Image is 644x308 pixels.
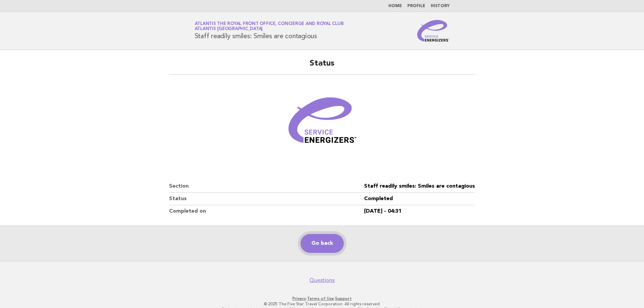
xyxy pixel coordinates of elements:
[195,22,344,40] h1: Staff readily smiles: Smiles are contagious
[195,22,344,31] a: Atlantis The Royal Front Office, Concierge and Royal ClubAtlantis [GEOGRAPHIC_DATA]
[307,296,334,301] a: Terms of Use
[407,4,425,8] a: Profile
[115,301,529,307] p: © 2025 The Five Star Travel Corporation. All rights reserved.
[364,205,475,217] dd: [DATE] - 04:31
[335,296,352,301] a: Support
[169,193,364,205] dt: Status
[417,20,450,42] img: Service Energizers
[309,277,335,284] a: Questions
[115,296,529,301] p: · ·
[431,4,450,8] a: History
[364,180,475,193] dd: Staff readily smiles: Smiles are contagious
[169,205,364,217] dt: Completed on
[169,180,364,193] dt: Section
[195,27,263,31] span: Atlantis [GEOGRAPHIC_DATA]
[301,234,344,253] a: Go back
[364,193,475,205] dd: Completed
[282,83,363,164] img: Verified
[388,4,402,8] a: Home
[292,296,306,301] a: Privacy
[169,58,475,75] h2: Status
